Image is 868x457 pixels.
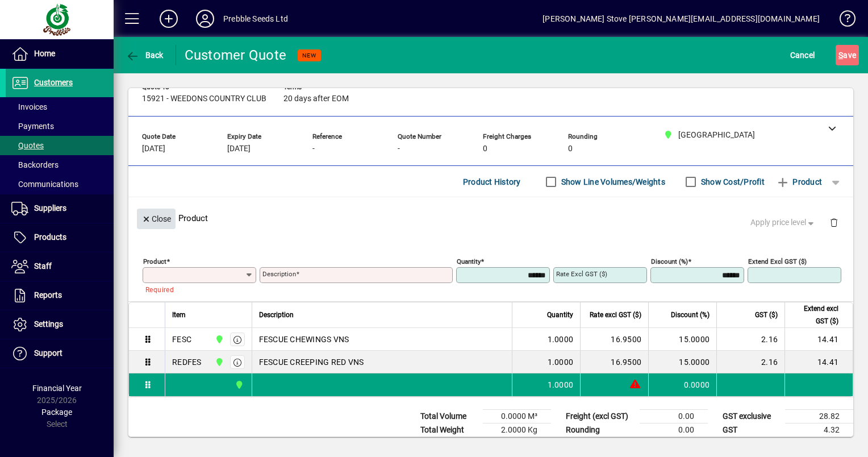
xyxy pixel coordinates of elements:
[6,252,114,281] a: Staff
[6,194,114,223] a: Suppliers
[172,356,202,368] div: REDFES
[41,408,72,417] span: Package
[142,144,165,153] span: [DATE]
[126,51,164,60] span: Back
[587,356,641,368] div: 16.9500
[123,45,166,65] button: Back
[6,223,114,252] a: Products
[212,356,225,368] span: CHRISTCHURCH
[483,410,551,423] td: 0.0000 M³
[6,40,114,68] a: Home
[6,310,114,339] a: Settings
[11,160,59,169] span: Backorders
[463,173,521,191] span: Product History
[283,94,349,103] span: 20 days after EOM
[11,122,54,131] span: Payments
[34,232,66,242] span: Products
[746,213,821,233] button: Apply price level
[548,334,574,345] span: 1.0000
[172,309,186,321] span: Item
[568,144,573,153] span: 0
[34,49,55,58] span: Home
[755,309,778,321] span: GST ($)
[717,423,785,437] td: GST
[820,217,848,227] app-page-header-button: Delete
[137,209,176,229] button: Close
[172,334,191,345] div: FESC
[11,180,78,189] span: Communications
[259,309,294,321] span: Description
[556,270,607,278] mat-label: Rate excl GST ($)
[483,423,551,437] td: 2.0000 Kg
[6,117,114,136] a: Payments
[6,281,114,310] a: Reports
[640,410,708,423] td: 0.00
[34,348,62,358] span: Support
[32,384,82,393] span: Financial Year
[792,302,838,327] span: Extend excl GST ($)
[717,410,785,423] td: GST exclusive
[34,261,52,271] span: Staff
[145,283,247,295] mat-error: Required
[836,45,859,65] button: Save
[785,410,853,423] td: 28.82
[651,257,688,265] mat-label: Discount (%)
[151,9,187,29] button: Add
[750,217,816,228] span: Apply price level
[302,52,316,59] span: NEW
[6,97,114,117] a: Invoices
[648,373,716,396] td: 0.0000
[6,136,114,155] a: Quotes
[185,46,287,64] div: Customer Quote
[142,94,266,103] span: 15921 - WEEDONS COUNTRY CLUB
[716,351,784,373] td: 2.16
[648,328,716,351] td: 15.0000
[6,155,114,175] a: Backorders
[838,51,843,60] span: S
[560,410,640,423] td: Freight (excl GST)
[648,351,716,373] td: 15.0000
[34,290,62,300] span: Reports
[790,46,815,64] span: Cancel
[11,102,47,111] span: Invoices
[831,2,854,39] a: Knowledge Base
[671,309,710,321] span: Discount (%)
[748,257,807,265] mat-label: Extend excl GST ($)
[699,176,765,188] label: Show Cost/Profit
[227,144,251,153] span: [DATE]
[548,379,574,390] span: 1.0000
[640,423,708,437] td: 0.00
[143,257,166,265] mat-label: Product
[542,10,820,28] div: [PERSON_NAME] Stove [PERSON_NAME][EMAIL_ADDRESS][DOMAIN_NAME]
[458,172,525,192] button: Product History
[590,309,641,321] span: Rate excl GST ($)
[141,210,171,228] span: Close
[547,309,573,321] span: Quantity
[716,328,784,351] td: 2.16
[34,203,66,213] span: Suppliers
[11,141,44,150] span: Quotes
[820,209,848,236] button: Delete
[415,410,483,423] td: Total Volume
[398,144,400,153] span: -
[134,213,178,223] app-page-header-button: Close
[559,176,665,188] label: Show Line Volumes/Weights
[6,339,114,368] a: Support
[262,270,296,278] mat-label: Description
[560,423,640,437] td: Rounding
[785,423,853,437] td: 4.32
[838,46,856,64] span: ave
[483,144,487,153] span: 0
[212,333,225,346] span: CHRISTCHURCH
[784,351,853,373] td: 14.41
[232,379,245,391] span: CHRISTCHURCH
[457,257,481,265] mat-label: Quantity
[548,356,574,368] span: 1.0000
[587,334,641,345] div: 16.9500
[784,328,853,351] td: 14.41
[259,334,349,345] span: FESCUE CHEWINGS VNS
[128,197,853,239] div: Product
[34,319,63,329] span: Settings
[259,356,364,368] span: FESCUE CREEPING RED VNS
[312,144,315,153] span: -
